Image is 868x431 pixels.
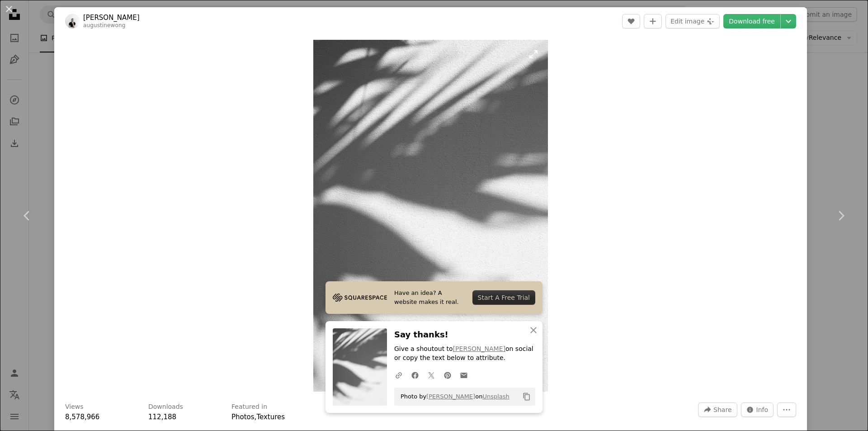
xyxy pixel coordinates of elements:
[426,393,475,400] a: [PERSON_NAME]
[325,281,542,314] a: Have an idea? A website makes it real.Start A Free Trial
[407,366,423,384] a: Share on Facebook
[472,290,535,305] div: Start A Free Trial
[456,366,472,384] a: Share over email
[396,389,509,404] span: Photo by on
[231,413,255,421] a: Photos
[698,403,737,417] button: Share this image
[423,366,439,384] a: Share on Twitter
[394,289,465,307] span: Have an idea? A website makes it real.
[519,389,534,404] button: Copy to clipboard
[756,403,769,417] span: Info
[482,393,509,400] a: Unsplash
[777,403,796,417] button: More Actions
[231,403,267,412] h3: Featured in
[148,413,176,421] span: 112,188
[65,14,80,28] img: Go to Augustine Wong's profile
[814,172,868,259] a: Next
[394,345,535,363] p: Give a shoutout to on social or copy the text below to attribute.
[644,14,662,28] button: Add to Collection
[65,413,99,421] span: 8,578,966
[439,366,456,384] a: Share on Pinterest
[83,22,125,28] a: augustinewong
[665,14,720,28] button: Edit image
[713,403,731,417] span: Share
[313,40,548,392] img: black and white abstract painting
[453,346,505,353] a: [PERSON_NAME]
[781,14,796,28] button: Choose download size
[83,13,140,22] a: [PERSON_NAME]
[256,413,285,421] a: Textures
[622,14,640,28] button: Like
[313,40,548,392] button: Zoom in on this image
[394,328,535,341] h3: Say thanks!
[723,14,780,28] a: Download free
[65,403,84,412] h3: Views
[255,413,257,421] span: ,
[333,291,387,304] img: file-1705255347840-230a6ab5bca9image
[741,403,774,417] button: Stats about this image
[148,403,183,412] h3: Downloads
